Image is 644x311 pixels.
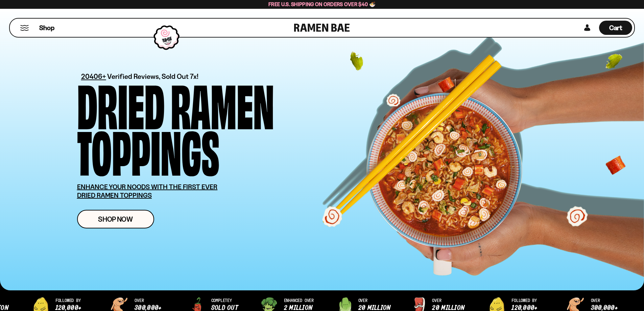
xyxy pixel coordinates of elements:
span: Free U.S. Shipping on Orders over $40 🍜 [268,1,376,7]
span: Shop Now [98,216,133,223]
a: Shop Now [77,210,154,228]
div: Toppings [77,126,219,173]
button: Mobile Menu Trigger [20,25,29,31]
div: Ramen [171,80,274,126]
div: Dried [77,80,165,126]
div: Cart [599,19,632,37]
a: Shop [39,21,54,35]
span: Cart [609,24,622,32]
u: ENHANCE YOUR NOODS WITH THE FIRST EVER DRIED RAMEN TOPPINGS [77,183,218,199]
span: Shop [39,23,54,32]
